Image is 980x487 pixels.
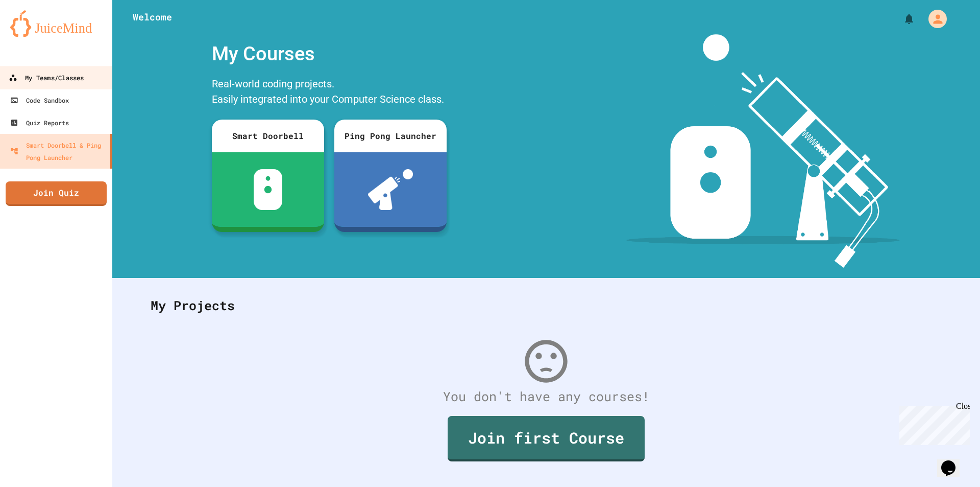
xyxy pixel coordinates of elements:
[207,74,452,112] div: Real-world coding projects. Easily integrated into your Computer Science class.
[918,7,949,31] div: My Account
[368,169,413,210] img: ppl-with-ball.png
[448,416,645,461] a: Join first Course
[10,117,69,129] div: Quiz Reports
[10,139,106,164] div: Smart Doorbell & Ping Pong Launcher
[9,72,84,84] div: My Teams/Classes
[10,94,69,106] div: Code Sandbox
[626,34,900,268] img: banner-image-my-projects.png
[140,387,952,406] div: You don't have any courses!
[884,10,918,28] div: My Notifications
[254,169,283,210] img: sdb-white.svg
[212,120,324,152] div: Smart Doorbell
[10,10,102,37] img: logo-orange.svg
[207,34,452,74] div: My Courses
[140,286,952,326] div: My Projects
[6,181,107,206] a: Join Quiz
[937,446,970,477] iframe: chat widget
[895,402,970,445] iframe: chat widget
[4,4,70,65] div: Chat with us now!Close
[334,120,447,152] div: Ping Pong Launcher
